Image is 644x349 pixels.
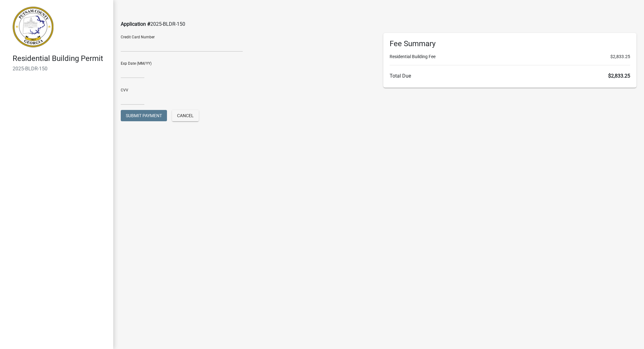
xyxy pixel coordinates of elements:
[390,39,630,48] h6: Fee Summary
[390,53,630,60] li: Residential Building Fee
[390,73,630,79] h6: Total Due
[608,73,630,79] span: $2,833.25
[13,66,108,72] h6: 2025-BLDR-150
[13,54,108,63] h4: Residential Building Permit
[177,113,194,118] span: Cancel
[121,21,150,27] span: Application #
[13,7,53,47] img: Putnam County, Georgia
[121,35,155,39] label: Credit Card Number
[172,110,199,121] button: Cancel
[126,113,162,118] span: Submit Payment
[610,53,630,60] span: $2,833.25
[150,21,185,27] span: 2025-BLDR-150
[121,110,167,121] button: Submit Payment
